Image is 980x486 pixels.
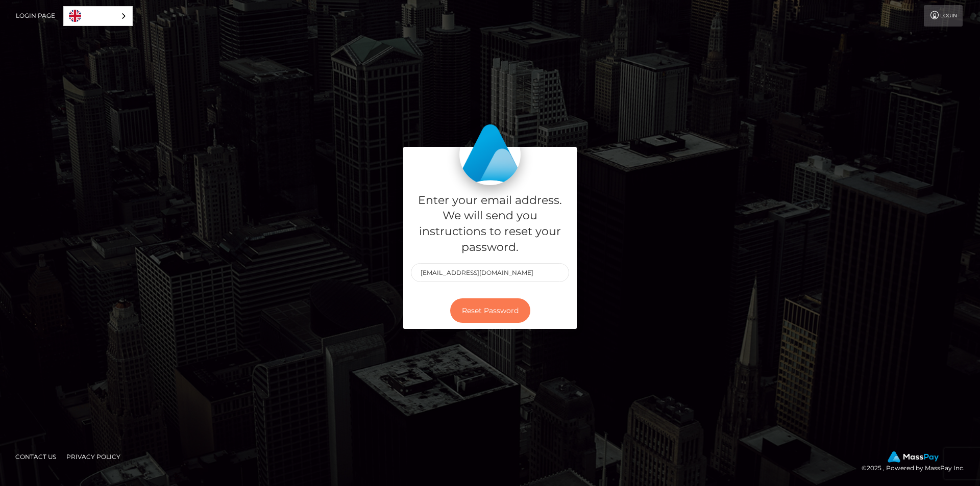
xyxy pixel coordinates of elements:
h5: Enter your email address. We will send you instructions to reset your password. [411,193,569,255]
a: Privacy Policy [62,449,125,465]
a: Login [924,5,963,27]
a: Login Page [16,5,55,27]
div: Language [63,6,133,26]
button: Reset Password [450,298,530,323]
a: English [64,7,132,25]
div: © 2025 , Powered by MassPay Inc. [862,451,972,474]
aside: Language selected: English [63,6,133,26]
img: MassPay Login [459,124,521,185]
img: MassPay [888,451,939,463]
a: Contact Us [11,449,60,465]
input: E-mail... [411,263,569,282]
